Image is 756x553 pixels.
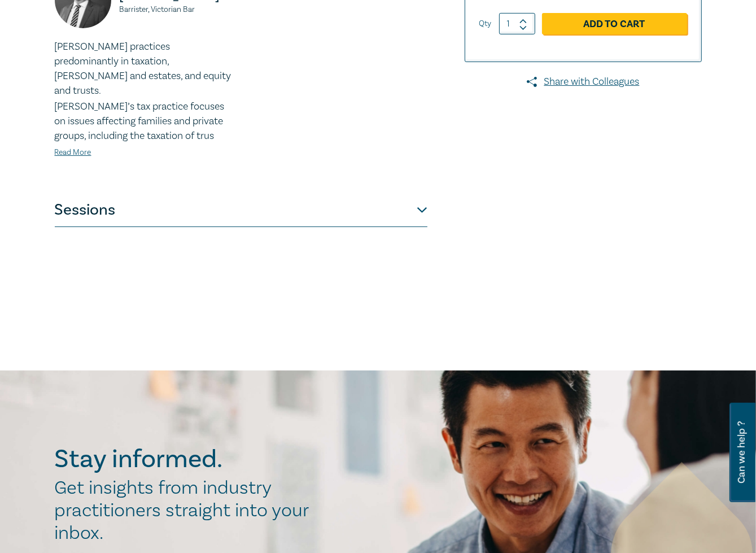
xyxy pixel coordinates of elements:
h2: Stay informed. [55,445,321,474]
a: Share with Colleagues [465,75,702,89]
input: 1 [499,13,535,34]
small: Barrister, Victorian Bar [120,6,234,14]
span: Can we help ? [736,410,747,495]
p: [PERSON_NAME]’s tax practice focuses on issues affecting families and private groups, including t... [55,99,234,143]
a: Read More [55,147,91,158]
button: Sessions [55,193,427,227]
label: Qty [479,18,492,30]
p: [PERSON_NAME] practices predominantly in taxation, [PERSON_NAME] and estates, and equity and trusts. [55,40,234,98]
h2: Get insights from industry practitioners straight into your inbox. [55,477,321,545]
a: Add to Cart [542,13,687,34]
